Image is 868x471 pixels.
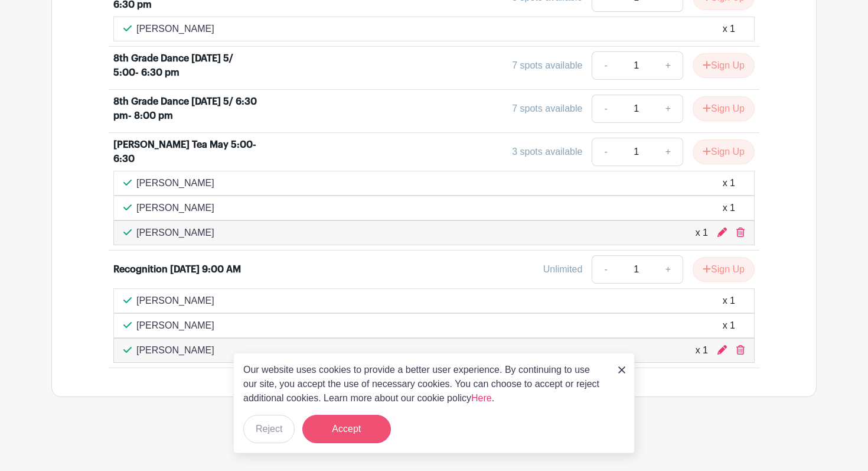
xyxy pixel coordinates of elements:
[512,102,582,116] div: 7 spots available
[136,294,214,308] p: [PERSON_NAME]
[592,51,619,80] a: -
[471,393,492,403] a: Here
[654,255,683,284] a: +
[512,59,582,73] div: 7 spots available
[654,138,683,166] a: +
[512,145,582,159] div: 3 spots available
[136,176,214,190] p: [PERSON_NAME]
[113,95,260,123] div: 8th Grade Dance [DATE] 5/ 6:30 pm- 8:00 pm
[592,95,619,123] a: -
[696,343,708,358] div: x 1
[543,262,583,277] div: Unlimited
[113,262,241,277] div: Recognition [DATE] 9:00 AM
[618,366,625,373] img: close_button-5f87c8562297e5c2d7936805f587ecaba9071eb48480494691a3f1689db116b3.svg
[592,255,619,284] a: -
[693,257,755,282] button: Sign Up
[654,95,683,123] a: +
[693,139,755,164] button: Sign Up
[136,22,214,36] p: [PERSON_NAME]
[113,138,260,166] div: [PERSON_NAME] Tea May 5:00-6:30
[136,201,214,215] p: [PERSON_NAME]
[592,138,619,166] a: -
[113,51,260,80] div: 8th Grade Dance [DATE] 5/ 5:00- 6:30 pm
[136,319,214,333] p: [PERSON_NAME]
[136,226,214,240] p: [PERSON_NAME]
[693,53,755,78] button: Sign Up
[136,343,214,358] p: [PERSON_NAME]
[654,51,683,80] a: +
[696,226,708,240] div: x 1
[723,201,735,215] div: x 1
[693,96,755,121] button: Sign Up
[723,294,735,308] div: x 1
[243,363,606,405] p: Our website uses cookies to provide a better user experience. By continuing to use our site, you ...
[243,415,295,443] button: Reject
[723,176,735,190] div: x 1
[302,415,391,443] button: Accept
[723,319,735,333] div: x 1
[723,22,735,36] div: x 1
